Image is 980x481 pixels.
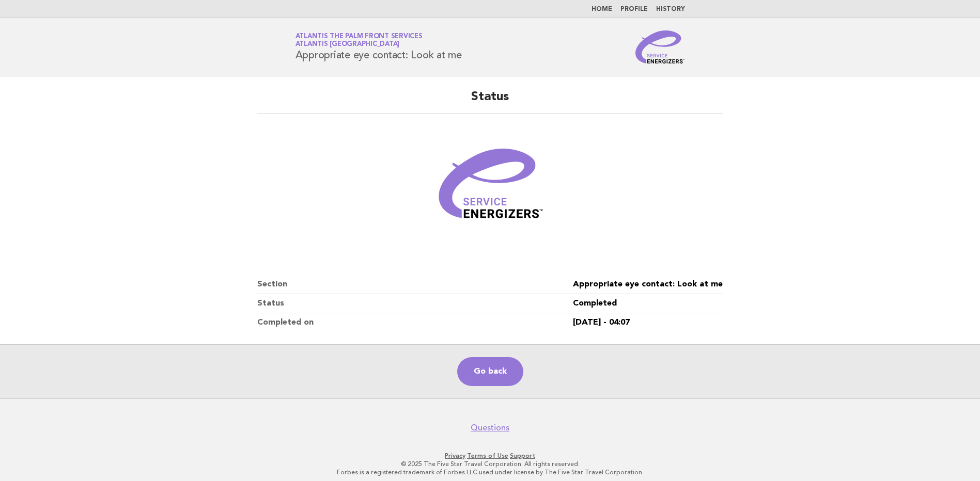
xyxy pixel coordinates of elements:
a: Support [510,452,535,459]
dt: Section [257,275,573,294]
a: Go back [457,357,523,386]
dd: Appropriate eye contact: Look at me [573,275,723,294]
a: Terms of Use [467,452,508,459]
span: Atlantis [GEOGRAPHIC_DATA] [295,41,400,48]
a: History [656,6,685,12]
img: Service Energizers [635,30,685,63]
p: · · [174,452,806,460]
a: Profile [620,6,648,12]
dt: Status [257,294,573,313]
h2: Status [257,89,723,114]
a: Questions [471,423,509,433]
p: Forbes is a registered trademark of Forbes LLC used under license by The Five Star Travel Corpora... [174,468,806,476]
a: Privacy [445,452,465,459]
dd: [DATE] - 04:07 [573,313,723,332]
a: Home [592,6,612,12]
h1: Appropriate eye contact: Look at me [295,34,462,60]
p: © 2025 The Five Star Travel Corporation. All rights reserved. [174,460,806,468]
dd: Completed [573,294,723,313]
img: Verified [428,126,552,250]
a: Atlantis The Palm Front ServicesAtlantis [GEOGRAPHIC_DATA] [295,33,423,47]
dt: Completed on [257,313,573,332]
